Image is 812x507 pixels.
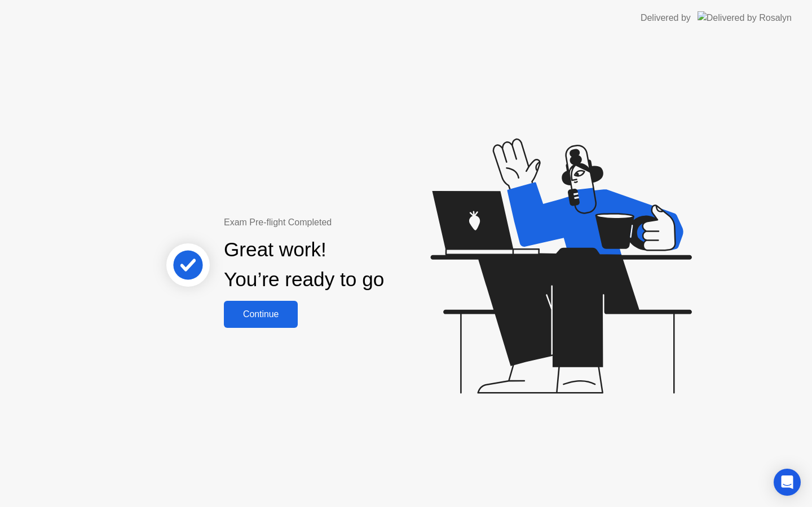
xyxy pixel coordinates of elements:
button: Continue [224,301,298,328]
div: Delivered by [641,11,691,25]
div: Great work! You’re ready to go [224,235,384,295]
div: Exam Pre-flight Completed [224,216,457,229]
div: Continue [227,309,294,319]
div: Open Intercom Messenger [774,469,801,496]
img: Delivered by Rosalyn [698,11,792,24]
